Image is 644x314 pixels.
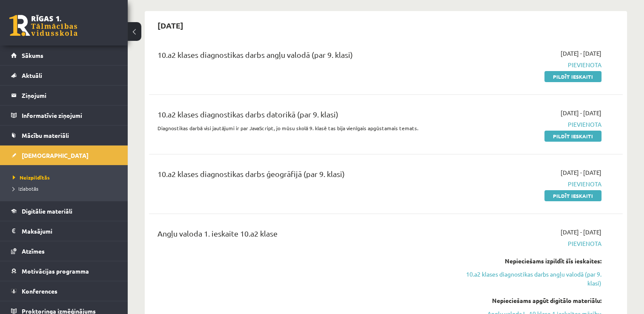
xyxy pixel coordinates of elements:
a: 10.a2 klases diagnostikas darbs angļu valodā (par 9. klasi) [462,270,601,288]
legend: Ziņojumi [22,86,117,105]
span: Pievienota [462,120,601,129]
a: Pildīt ieskaiti [544,71,601,82]
span: Izlabotās [13,185,38,192]
p: Diagnostikas darbā visi jautājumi ir par JavaScript, jo mūsu skolā 9. klasē tas bija vienīgais ap... [157,124,449,132]
h2: [DATE] [149,15,192,35]
a: Digitālie materiāli [11,201,117,221]
a: [DEMOGRAPHIC_DATA] [11,146,117,165]
a: Maksājumi [11,221,117,241]
a: Izlabotās [13,185,119,192]
span: Motivācijas programma [22,267,89,275]
span: Atzīmes [22,247,45,255]
a: Ziņojumi [11,86,117,105]
span: Neizpildītās [13,174,50,181]
a: Atzīmes [11,241,117,261]
div: 10.a2 klases diagnostikas darbs ģeogrāfijā (par 9. klasi) [157,168,449,184]
span: [DATE] - [DATE] [561,49,601,58]
span: Sākums [22,51,43,59]
legend: Maksājumi [22,221,117,241]
span: Konferences [22,287,57,295]
a: Pildīt ieskaiti [544,131,601,142]
div: Nepieciešams apgūt digitālo materiālu: [462,296,601,305]
a: Motivācijas programma [11,261,117,281]
span: Aktuāli [22,71,42,79]
div: 10.a2 klases diagnostikas darbs angļu valodā (par 9. klasi) [157,49,449,65]
a: Pildīt ieskaiti [544,190,601,201]
a: Mācību materiāli [11,126,117,145]
span: [DATE] - [DATE] [561,108,601,117]
div: Angļu valoda 1. ieskaite 10.a2 klase [157,228,449,243]
span: Pievienota [462,180,601,188]
span: Mācību materiāli [22,131,69,139]
span: Pievienota [462,60,601,69]
a: Informatīvie ziņojumi [11,106,117,125]
a: Aktuāli [11,66,117,85]
span: [DATE] - [DATE] [561,228,601,237]
a: Sākums [11,46,117,65]
a: Neizpildītās [13,174,119,181]
span: [DEMOGRAPHIC_DATA] [22,151,89,159]
legend: Informatīvie ziņojumi [22,106,117,125]
div: 10.a2 klases diagnostikas darbs datorikā (par 9. klasi) [157,108,449,124]
a: Konferences [11,281,117,301]
div: Nepieciešams izpildīt šīs ieskaites: [462,257,601,265]
span: [DATE] - [DATE] [561,168,601,177]
span: Pievienota [462,239,601,248]
a: Rīgas 1. Tālmācības vidusskola [9,15,77,36]
span: Digitālie materiāli [22,207,72,215]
